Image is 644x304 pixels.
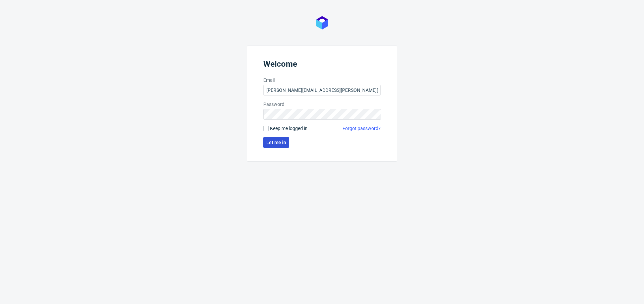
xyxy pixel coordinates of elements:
[266,140,286,145] span: Let me in
[263,101,381,108] label: Password
[263,77,381,83] label: Email
[263,85,381,96] input: you@youremail.com
[263,59,381,71] header: Welcome
[342,125,381,132] a: Forgot password?
[263,137,289,148] button: Let me in
[270,125,308,132] span: Keep me logged in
